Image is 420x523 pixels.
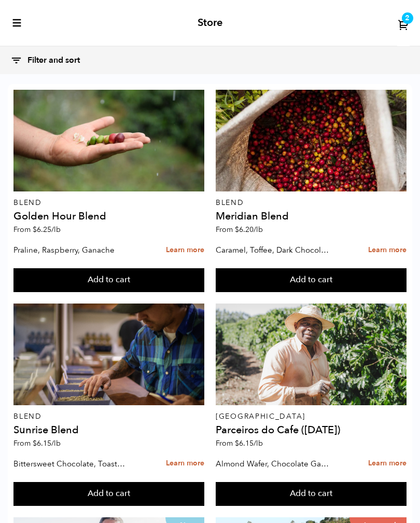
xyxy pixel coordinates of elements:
span: $ [235,438,239,448]
button: Filter and sort [10,49,90,72]
bdi: 6.15 [33,438,61,448]
p: Praline, Raspberry, Ganache [13,242,128,258]
span: /lb [254,225,263,235]
bdi: 6.25 [33,225,61,235]
span: /lb [51,225,61,235]
button: Add to cart [216,482,407,506]
h2: Store [198,17,222,29]
span: $ [235,225,239,235]
button: toggle-mobile-menu [10,18,22,28]
span: From [13,438,61,448]
a: Learn more [166,239,204,261]
h4: Parceiros do Cafe ([DATE]) [216,425,407,435]
button: Add to cart [13,268,204,292]
p: [GEOGRAPHIC_DATA] [216,413,407,420]
a: Learn more [166,452,204,475]
button: Add to cart [13,482,204,506]
p: Blend [216,199,407,207]
a: Learn more [368,452,407,475]
bdi: 6.20 [235,225,263,235]
span: $ [33,438,37,448]
span: From [13,225,61,235]
p: Blend [13,199,204,207]
h4: Meridian Blend [216,211,407,222]
a: Learn more [368,239,407,261]
span: 2 [405,13,410,23]
p: Almond Wafer, Chocolate Ganache, Bing Cherry [216,456,330,472]
span: $ [33,225,37,235]
span: /lb [254,438,263,448]
bdi: 6.15 [235,438,263,448]
button: Add to cart [216,268,407,292]
p: Blend [13,413,204,420]
span: /lb [51,438,61,448]
p: Bittersweet Chocolate, Toasted Marshmallow, Candied Orange, Praline [13,456,128,472]
p: Caramel, Toffee, Dark Chocolate [216,242,330,258]
span: From [216,438,263,448]
h4: Golden Hour Blend [13,211,204,222]
h4: Sunrise Blend [13,425,204,435]
span: From [216,225,263,235]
